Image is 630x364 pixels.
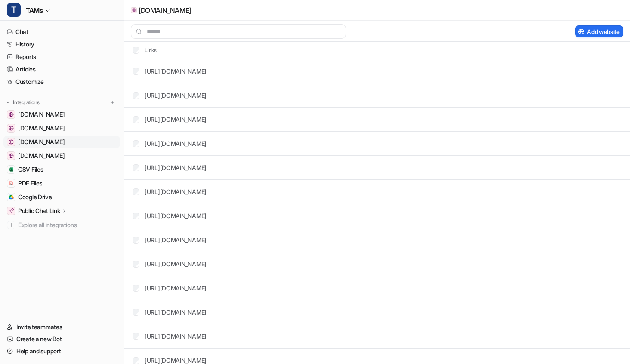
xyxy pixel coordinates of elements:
img: explore all integrations [7,221,15,229]
span: [DOMAIN_NAME] [18,124,65,133]
p: Integrations [13,99,40,106]
a: [URL][DOMAIN_NAME] [145,92,207,99]
a: [URL][DOMAIN_NAME] [145,116,207,123]
a: Articles [3,63,120,75]
img: menu_add.svg [109,99,115,105]
a: dash.readme.com[DOMAIN_NAME] [3,150,120,162]
a: Explore all integrations [3,219,120,231]
span: [DOMAIN_NAME] [18,151,65,160]
a: Help and support [3,345,120,357]
a: [URL][DOMAIN_NAME] [145,260,207,268]
span: PDF Files [18,179,42,188]
a: help.flinks.com[DOMAIN_NAME] [3,122,120,134]
img: Public Chat Link [9,208,14,213]
a: Invite teammates [3,321,120,333]
p: [DOMAIN_NAME] [139,6,191,15]
img: dash.readme.com [9,153,14,158]
a: [URL][DOMAIN_NAME] [145,357,207,364]
span: Google Drive [18,193,52,201]
a: History [3,38,120,50]
img: PDF Files [9,181,14,186]
a: www.flinks.com[DOMAIN_NAME] [3,108,120,120]
img: CSV Files [9,167,14,172]
span: CSV Files [18,165,43,174]
span: Explore all integrations [18,218,117,232]
a: [URL][DOMAIN_NAME] [145,308,207,316]
span: TAMs [26,4,43,16]
a: Google DriveGoogle Drive [3,191,120,203]
span: [DOMAIN_NAME] [18,110,65,119]
a: [URL][DOMAIN_NAME] [145,68,207,75]
img: help.flinks.com [9,126,14,131]
a: PDF FilesPDF Files [3,177,120,189]
a: CSV FilesCSV Files [3,163,120,176]
th: Links [126,45,157,56]
a: [URL][DOMAIN_NAME] [145,188,207,195]
a: Customize [3,76,120,88]
span: [DOMAIN_NAME] [18,138,65,146]
img: www.flinks.com icon [132,8,136,12]
p: Public Chat Link [18,207,60,215]
a: Create a new Bot [3,333,120,345]
button: Integrations [3,98,42,107]
a: [URL][DOMAIN_NAME] [145,164,207,171]
img: www.flinks.com [9,112,14,117]
a: [URL][DOMAIN_NAME] [145,236,207,244]
img: docs.flinks.com [9,139,14,145]
a: [URL][DOMAIN_NAME] [145,284,207,292]
a: [URL][DOMAIN_NAME] [145,212,207,219]
a: Reports [3,51,120,63]
a: Chat [3,26,120,38]
button: Add website [575,25,623,37]
img: Google Drive [9,194,14,200]
a: [URL][DOMAIN_NAME] [145,333,207,340]
a: docs.flinks.com[DOMAIN_NAME] [3,136,120,148]
a: [URL][DOMAIN_NAME] [145,140,207,147]
img: expand menu [5,99,11,105]
span: T [7,3,21,17]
